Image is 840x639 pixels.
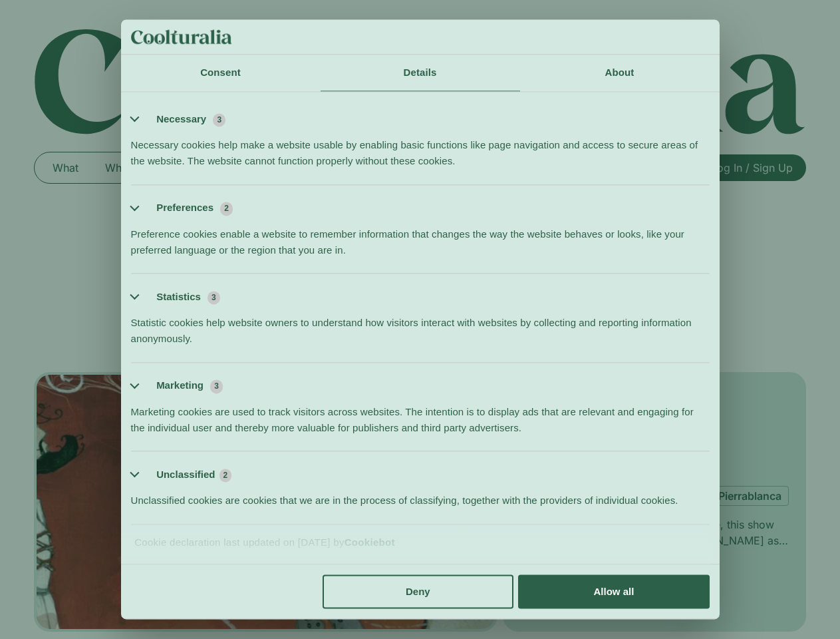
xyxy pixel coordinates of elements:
[156,379,204,391] label: Marketing
[131,216,710,258] div: Preference cookies enable a website to remember information that changes the way the website beha...
[124,534,716,560] div: Cookie declaration last updated on [DATE] by
[121,55,321,92] a: Consent
[131,305,710,347] div: Statistic cookies help website owners to understand how visitors interact with websites by collec...
[131,127,710,169] div: Necessary cookies help make a website usable by enabling basic functions like page navigation and...
[210,379,223,393] span: 3
[131,483,710,509] div: Unclassified cookies are cookies that we are in the process of classifying, together with the pro...
[131,377,231,394] button: Marketing (3)
[156,202,213,213] label: Preferences
[131,111,234,128] button: Necessary (3)
[208,291,220,304] span: 3
[131,29,233,44] img: logo
[156,291,201,302] label: Statistics
[345,536,395,548] a: Cookiebot
[131,394,710,436] div: Marketing cookies are used to track visitors across websites. The intention is to display ads tha...
[131,467,240,483] button: Unclassified (2)
[323,575,513,609] button: Deny
[321,55,520,92] a: Details
[213,113,225,126] span: 3
[520,55,720,92] a: About
[131,200,241,216] button: Preferences (2)
[219,469,232,482] span: 2
[156,113,206,124] label: Necessary
[518,575,709,609] button: Allow all
[131,289,229,306] button: Statistics (3)
[220,202,233,215] span: 2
